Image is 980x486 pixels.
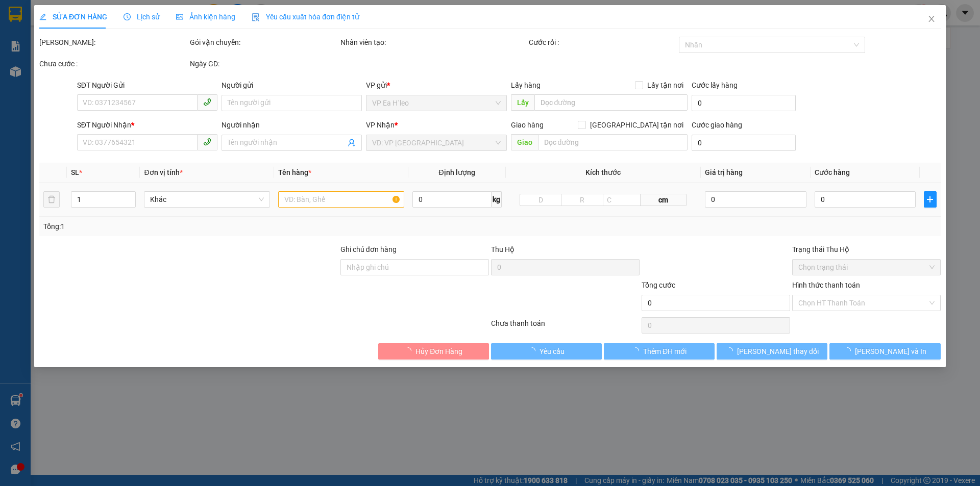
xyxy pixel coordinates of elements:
input: D [520,194,561,206]
label: Hình thức thanh toán [792,281,860,289]
span: Tổng cước [642,281,675,289]
span: Chọn trạng thái [798,260,935,275]
span: Lấy hàng [511,81,541,89]
label: Ghi chú đơn hàng [340,245,397,253]
span: close [927,15,936,23]
span: [GEOGRAPHIC_DATA] tận nơi [586,119,688,131]
div: SĐT Người Nhận [77,119,217,131]
div: VP gửi [366,80,507,91]
input: VD: Bàn, Ghế [278,191,404,208]
span: Kích thước [585,168,621,176]
span: VP Ea H`leo [373,95,501,111]
input: Cước giao hàng [692,135,796,151]
div: Ngày GD: [190,58,338,69]
div: Nhân viên tạo: [340,37,527,48]
span: VP Nhận [366,121,395,129]
button: [PERSON_NAME] thay đổi [717,343,827,360]
div: Người gửi [222,80,362,91]
div: Gói vận chuyển: [190,37,338,48]
span: loading [844,347,855,354]
span: Lấy [511,94,534,111]
span: Lấy tận nơi [643,80,688,91]
span: loading [726,347,737,354]
span: Ảnh kiện hàng [176,13,235,21]
div: Người nhận [222,119,362,131]
button: delete [43,191,60,208]
div: SĐT Người Gửi [77,80,217,91]
span: [PERSON_NAME] và In [855,346,926,357]
label: Cước lấy hàng [692,81,738,89]
span: Định lượng [439,168,475,176]
button: Thêm ĐH mới [604,343,715,360]
span: Thêm ĐH mới [643,346,687,357]
span: loading [404,347,415,354]
span: clock-circle [124,13,131,20]
div: Tổng: 1 [43,221,378,232]
span: loading [528,347,540,354]
button: [PERSON_NAME] và In [830,343,941,360]
button: Yêu cầu [491,343,602,360]
span: cm [641,194,687,206]
input: Ghi chú đơn hàng [340,259,489,275]
span: kg [492,191,502,208]
span: Cước hàng [815,168,850,176]
span: edit [39,13,46,20]
span: Thu Hộ [491,245,514,253]
label: Cước giao hàng [692,121,742,129]
span: Khác [151,192,264,207]
div: [PERSON_NAME]: [39,37,188,48]
button: Hủy Đơn Hàng [378,343,489,360]
input: Dọc đường [538,134,688,150]
span: picture [176,13,183,20]
span: Giao hàng [511,121,544,129]
span: Hủy Đơn Hàng [415,346,462,357]
button: plus [924,191,937,208]
img: icon [252,13,260,21]
button: Close [917,5,946,34]
span: Đơn vị tính [144,168,183,176]
span: user-add [348,139,356,147]
span: Lịch sử [124,13,160,21]
div: Chưa cước : [39,58,188,69]
span: SL [71,168,79,176]
input: Cước lấy hàng [692,95,796,111]
input: Dọc đường [534,94,688,111]
span: Giá trị hàng [705,168,743,176]
span: [PERSON_NAME] thay đổi [737,346,819,357]
span: Yêu cầu [540,346,565,357]
div: Chưa thanh toán [490,318,641,336]
span: plus [925,195,936,203]
input: C [603,194,641,206]
span: Giao [511,134,538,150]
span: phone [203,138,211,146]
span: loading [632,347,643,354]
span: SỬA ĐƠN HÀNG [39,13,107,21]
span: Yêu cầu xuất hóa đơn điện tử [252,13,359,21]
div: Cước rồi : [529,37,677,48]
span: phone [203,98,211,106]
div: Trạng thái Thu Hộ [792,244,941,255]
span: Tên hàng [278,168,311,176]
input: R [561,194,603,206]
